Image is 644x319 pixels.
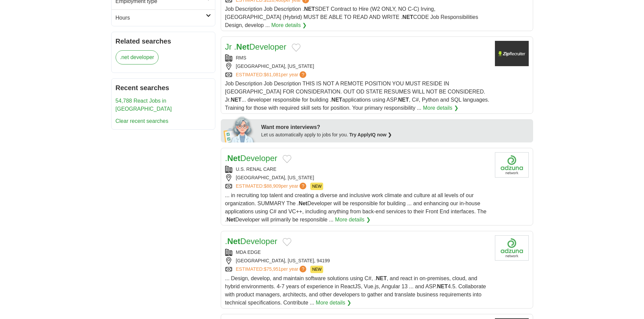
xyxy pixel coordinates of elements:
[116,36,211,46] h2: Related searches
[376,275,387,281] strong: NET
[349,132,392,137] a: Try ApplyIQ now ❯
[264,72,281,77] span: $61,081
[402,14,413,20] strong: NET
[225,192,486,222] span: ... in recruiting top talent and creating a diverse and inclusive work climate and culture at all...
[300,183,306,189] span: ?
[264,183,281,189] span: $88,909
[398,97,409,103] strong: NET
[310,266,323,273] span: NEW
[225,174,490,181] div: [GEOGRAPHIC_DATA], [US_STATE]
[261,131,529,138] div: Let us automatically apply to jobs for you.
[116,118,169,124] a: Clear recent searches
[227,154,240,163] strong: Net
[316,299,351,307] a: More details ❯
[495,235,529,261] img: Company logo
[495,41,529,66] img: Company logo
[226,217,235,222] strong: Net
[116,50,159,64] a: .net developer
[225,42,286,51] a: Jr .NetDeveloper
[236,71,308,78] a: ESTIMATED:$61,081per year?
[225,81,490,111] span: Job Description Job Description THIS IS NOT A REMOTE POSITION YOU MUST RESIDE IN [GEOGRAPHIC_DATA...
[225,54,490,61] div: RMS
[299,201,307,206] strong: Net
[331,97,342,103] strong: NET
[310,183,323,190] span: NEW
[225,63,490,70] div: [GEOGRAPHIC_DATA], [US_STATE]
[271,21,307,29] a: More details ❯
[223,115,256,142] img: apply-iq-scientist.png
[236,166,277,172] a: U.S. RENAL CARE
[236,42,249,51] strong: Net
[264,266,281,272] span: $75,951
[300,71,306,78] span: ?
[112,9,215,26] a: Hours
[495,152,529,178] img: US Renal Care logo
[116,14,206,22] h2: Hours
[225,249,490,256] div: MDA EDGE
[236,183,308,190] a: ESTIMATED:$88,909per year?
[225,237,278,246] a: .NetDeveloper
[261,123,529,131] div: Want more interviews?
[225,6,478,28] span: Job Description Job Description . SDET Contract to Hire (W2 ONLY, NO C-C) Irving, [GEOGRAPHIC_DAT...
[116,83,211,93] h2: Recent searches
[300,266,306,272] span: ?
[283,155,291,163] button: Add to favorite jobs
[437,284,448,289] strong: NET
[225,257,490,264] div: [GEOGRAPHIC_DATA], [US_STATE], 94199
[292,44,301,52] button: Add to favorite jobs
[236,266,308,273] a: ESTIMATED:$75,951per year?
[283,238,291,246] button: Add to favorite jobs
[225,275,486,305] span: ... Design, develop, and maintain software solutions using C#, . , and react in on-premises, clou...
[231,97,241,103] strong: NET
[304,6,315,12] strong: NET
[225,154,278,163] a: .NetDeveloper
[423,104,458,112] a: More details ❯
[227,237,240,246] strong: Net
[335,216,371,224] a: More details ❯
[116,98,172,112] a: 54,788 React Jobs in [GEOGRAPHIC_DATA]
